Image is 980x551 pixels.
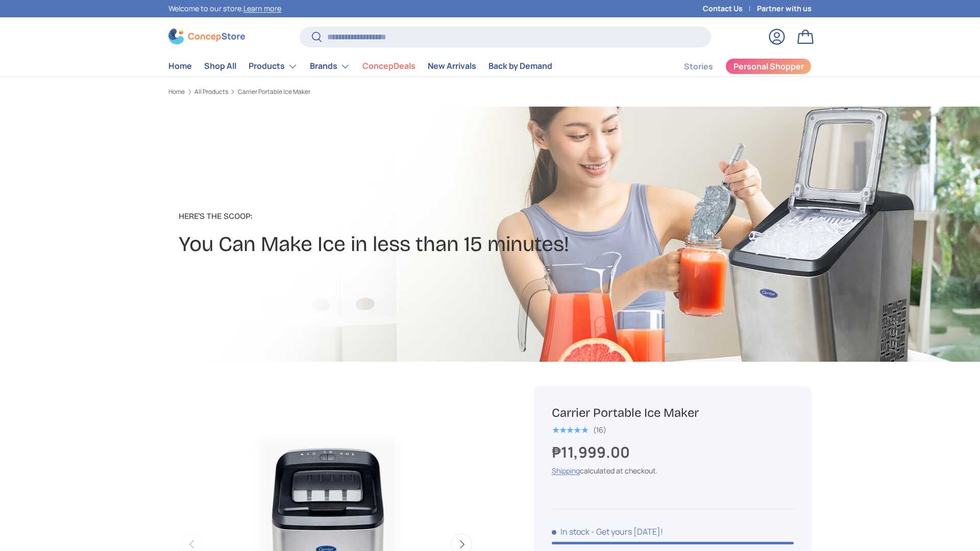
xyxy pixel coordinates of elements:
nav: Breadcrumbs [168,87,509,96]
a: Home [168,56,192,76]
a: Partner with us [757,3,812,14]
a: Learn more [243,4,281,13]
p: - Get yours [DATE]! [591,526,663,537]
span: Personal Shopper [733,62,804,70]
div: calculated at checkout. [552,465,794,476]
a: Contact Us [703,3,757,14]
p: Welcome to our store. [168,3,281,14]
a: New Arrivals [428,56,476,76]
a: All Products [194,89,228,95]
h1: Carrier Portable Ice Maker [552,405,794,421]
a: Shipping [552,466,580,475]
div: (16) [593,426,606,434]
p: Here's the Scoop: [179,210,569,222]
a: Products [249,56,298,77]
nav: Secondary [659,56,812,77]
summary: Products [242,56,304,77]
img: ConcepStore [168,29,245,44]
nav: Primary [168,56,552,77]
a: Home [168,89,185,95]
a: Shop All [204,56,236,76]
a: Back by Demand [488,56,552,76]
a: Stories [684,57,713,77]
a: Brands [310,56,350,77]
h2: You Can Make Ice in less than 15 minutes! [179,231,569,258]
span: In stock [552,526,590,537]
span: ★★★★★ [552,425,588,435]
summary: Brands [304,56,356,77]
a: Carrier Portable Ice Maker [238,89,310,95]
strong: ₱11,999.00 [552,442,632,462]
a: Personal Shopper [725,58,812,74]
div: 5.0 out of 5.0 stars [552,425,588,435]
a: ConcepDeals [362,56,415,76]
a: 5.0 out of 5.0 stars (16) [552,423,606,435]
